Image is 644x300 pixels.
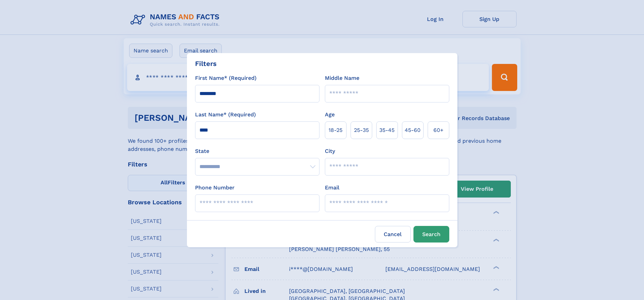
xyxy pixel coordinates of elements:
[325,74,359,82] label: Middle Name
[195,111,256,119] label: Last Name* (Required)
[195,147,319,155] label: State
[325,184,339,192] label: Email
[195,59,217,69] div: Filters
[329,126,342,134] span: 18‑25
[375,226,411,243] label: Cancel
[325,111,335,119] label: Age
[433,126,444,134] span: 60+
[195,74,257,82] label: First Name* (Required)
[413,226,449,243] button: Search
[354,126,369,134] span: 25‑35
[325,147,335,155] label: City
[195,184,235,192] label: Phone Number
[405,126,421,134] span: 45‑60
[379,126,395,134] span: 35‑45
